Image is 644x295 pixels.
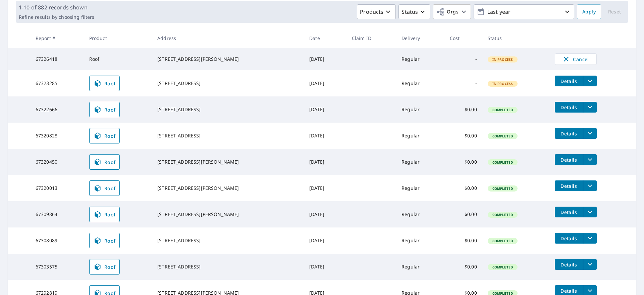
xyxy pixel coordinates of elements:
[19,14,94,20] p: Refine results by choosing filters
[94,263,116,271] span: Roof
[396,254,444,280] td: Regular
[555,128,583,139] button: detailsBtn-67320828
[157,211,299,218] div: [STREET_ADDRESS][PERSON_NAME]
[555,233,583,244] button: detailsBtn-67308089
[488,108,517,112] span: Completed
[152,28,304,48] th: Address
[30,254,84,280] td: 67303575
[396,175,444,201] td: Regular
[488,134,517,138] span: Completed
[577,4,601,19] button: Apply
[444,149,482,175] td: $0.00
[94,184,116,192] span: Roof
[583,259,597,270] button: filesDropdownBtn-67303575
[444,175,482,201] td: $0.00
[346,28,396,48] th: Claim ID
[582,8,596,16] span: Apply
[94,106,116,114] span: Roof
[396,201,444,227] td: Regular
[555,76,583,86] button: detailsBtn-67323285
[157,263,299,270] div: [STREET_ADDRESS]
[396,149,444,175] td: Regular
[488,186,517,191] span: Completed
[559,157,579,163] span: Details
[488,81,517,86] span: In Process
[396,28,444,48] th: Delivery
[488,57,517,62] span: In Process
[89,154,120,170] a: Roof
[30,175,84,201] td: 67320013
[559,130,579,137] span: Details
[396,227,444,254] td: Regular
[89,233,120,248] a: Roof
[396,48,444,70] td: Regular
[485,6,563,18] p: Last year
[157,56,299,62] div: [STREET_ADDRESS][PERSON_NAME]
[304,175,346,201] td: [DATE]
[304,28,346,48] th: Date
[304,149,346,175] td: [DATE]
[555,53,597,65] button: Cancel
[559,209,579,215] span: Details
[562,55,590,63] span: Cancel
[30,123,84,149] td: 67320828
[94,237,116,245] span: Roof
[19,3,94,11] p: 1-10 of 882 records shown
[304,254,346,280] td: [DATE]
[360,8,383,16] p: Products
[555,154,583,165] button: detailsBtn-67320450
[583,128,597,139] button: filesDropdownBtn-67320828
[555,207,583,217] button: detailsBtn-67309864
[30,28,84,48] th: Report #
[555,259,583,270] button: detailsBtn-67303575
[396,96,444,123] td: Regular
[30,227,84,254] td: 67308089
[357,4,396,19] button: Products
[444,254,482,280] td: $0.00
[89,207,120,222] a: Roof
[398,4,430,19] button: Status
[559,183,579,189] span: Details
[30,149,84,175] td: 67320450
[583,102,597,113] button: filesDropdownBtn-67322666
[396,123,444,149] td: Regular
[444,201,482,227] td: $0.00
[401,8,418,16] p: Status
[444,48,482,70] td: -
[444,227,482,254] td: $0.00
[84,28,152,48] th: Product
[30,201,84,227] td: 67309864
[559,235,579,242] span: Details
[157,132,299,139] div: [STREET_ADDRESS]
[157,159,299,165] div: [STREET_ADDRESS][PERSON_NAME]
[304,201,346,227] td: [DATE]
[157,80,299,87] div: [STREET_ADDRESS]
[30,48,84,70] td: 67326418
[555,180,583,191] button: detailsBtn-67320013
[583,207,597,217] button: filesDropdownBtn-67309864
[304,48,346,70] td: [DATE]
[89,128,120,143] a: Roof
[94,210,116,218] span: Roof
[444,28,482,48] th: Cost
[433,4,471,19] button: Orgs
[436,8,459,16] span: Orgs
[583,76,597,86] button: filesDropdownBtn-67323285
[559,104,579,111] span: Details
[559,78,579,84] span: Details
[94,79,116,87] span: Roof
[583,233,597,244] button: filesDropdownBtn-67308089
[555,102,583,113] button: detailsBtn-67322666
[583,180,597,191] button: filesDropdownBtn-67320013
[84,48,152,70] td: Roof
[157,106,299,113] div: [STREET_ADDRESS]
[30,96,84,123] td: 67322666
[488,160,517,165] span: Completed
[482,28,549,48] th: Status
[559,261,579,268] span: Details
[94,132,116,140] span: Roof
[157,185,299,192] div: [STREET_ADDRESS][PERSON_NAME]
[583,154,597,165] button: filesDropdownBtn-67320450
[444,123,482,149] td: $0.00
[89,76,120,91] a: Roof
